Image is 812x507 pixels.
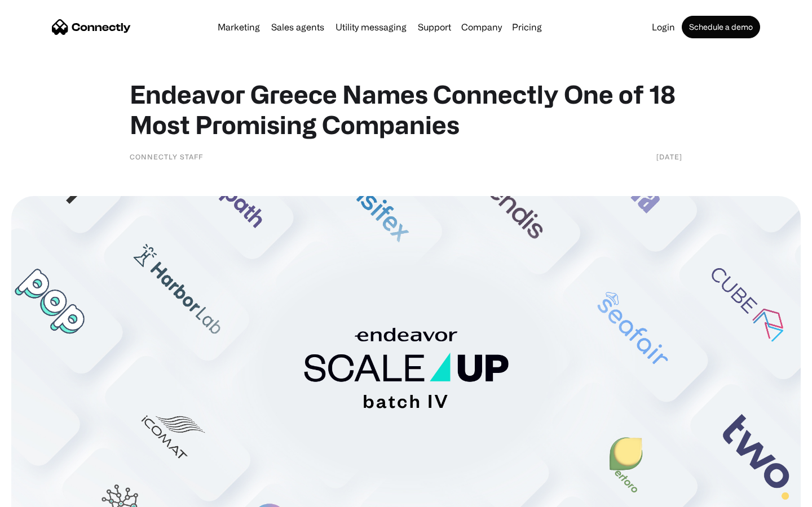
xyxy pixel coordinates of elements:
[656,151,682,162] div: [DATE]
[130,151,203,162] div: Connectly Staff
[682,16,760,38] a: Schedule a demo
[52,19,131,35] a: home
[458,19,505,35] div: Company
[331,23,411,32] a: Utility messaging
[413,23,456,32] a: Support
[11,487,68,503] aside: Language selected: English
[507,23,546,32] a: Pricing
[23,487,68,503] ul: Language list
[647,23,679,32] a: Login
[213,23,264,32] a: Marketing
[130,79,682,140] h1: Endeavor Greece Names Connectly One of 18 Most Promising Companies
[461,19,502,35] div: Company
[267,23,329,32] a: Sales agents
